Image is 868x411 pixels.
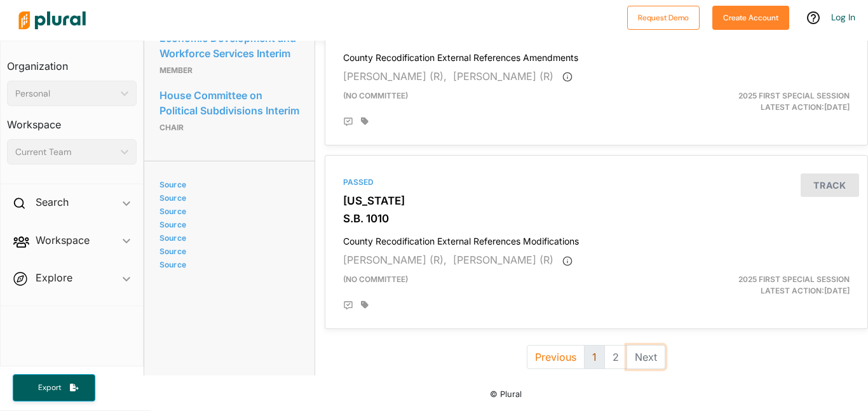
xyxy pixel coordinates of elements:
[738,274,850,284] span: 2025 First Special Session
[584,345,605,369] button: 1
[684,90,859,113] div: Latest Action: [DATE]
[801,173,859,197] button: Track
[7,106,137,134] h3: Workspace
[7,48,137,76] h3: Organization
[712,6,789,30] button: Create Account
[490,389,522,399] small: © Plural
[159,220,295,229] a: Source
[15,145,116,159] div: Current Team
[36,195,69,209] h2: Search
[159,193,295,203] a: Source
[159,180,295,189] a: Source
[527,345,585,369] button: Previous
[712,10,789,24] a: Create Account
[343,177,850,188] div: Passed
[343,253,447,266] span: [PERSON_NAME] (R),
[627,6,700,30] button: Request Demo
[831,11,855,23] a: Log In
[29,382,70,393] span: Export
[738,91,850,100] span: 2025 First Special Session
[334,90,684,113] div: (no committee)
[684,274,859,297] div: Latest Action: [DATE]
[159,86,299,120] a: House Committee on Political Subdivisions Interim
[343,46,850,64] h4: County Recodification External References Amendments
[343,117,353,127] div: Add Position Statement
[453,253,553,266] span: [PERSON_NAME] (R)
[334,274,684,297] div: (no committee)
[159,206,295,216] a: Source
[159,63,299,78] p: Member
[343,230,850,247] h4: County Recodification External References Modifications
[343,70,447,83] span: [PERSON_NAME] (R),
[343,300,353,311] div: Add Position Statement
[343,194,850,207] h3: [US_STATE]
[627,10,700,24] a: Request Demo
[15,87,116,100] div: Personal
[159,260,295,269] a: Source
[13,374,95,401] button: Export
[361,117,369,126] div: Add tags
[159,233,295,243] a: Source
[159,120,299,135] p: Chair
[343,212,850,225] h3: S.B. 1010
[453,70,553,83] span: [PERSON_NAME] (R)
[361,300,369,309] div: Add tags
[159,246,295,256] a: Source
